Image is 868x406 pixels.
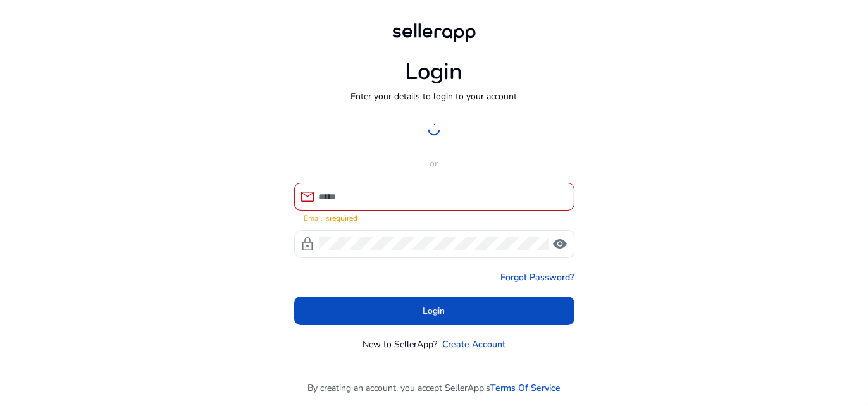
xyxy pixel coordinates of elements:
[294,297,574,325] button: Login
[490,381,561,395] a: Terms Of Service
[423,304,445,317] span: Login
[406,58,463,85] h1: Login
[330,213,358,223] strong: required
[294,157,574,170] p: or
[301,189,316,204] span: mail
[501,271,574,284] a: Forgot Password?
[301,237,316,252] span: lock
[304,211,564,224] mat-error: Email is
[363,338,437,351] p: New to SellerApp?
[553,237,568,252] span: visibility
[351,90,518,103] p: Enter your details to login to your account
[442,338,505,351] a: Create Account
